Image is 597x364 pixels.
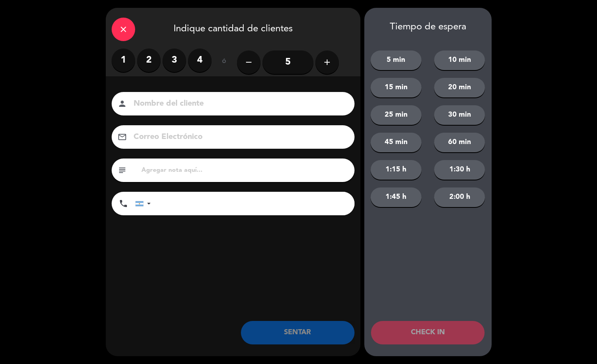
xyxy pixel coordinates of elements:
[118,166,127,175] i: subject
[434,133,485,152] button: 60 min
[133,130,344,144] input: Correo Electrónico
[434,160,485,180] button: 1:30 h
[371,78,422,97] button: 15 min
[133,97,344,111] input: Nombre del cliente
[119,199,128,208] i: phone
[112,49,135,72] label: 1
[434,50,485,70] button: 10 min
[244,58,253,67] i: remove
[141,165,349,176] input: Agregar nota aquí...
[371,160,422,180] button: 1:15 h
[119,25,128,34] i: close
[371,50,422,70] button: 5 min
[371,187,422,207] button: 1:45 h
[106,8,360,49] div: Indique cantidad de clientes
[434,78,485,97] button: 20 min
[364,22,492,33] div: Tiempo de espera
[371,133,422,152] button: 45 min
[434,105,485,125] button: 30 min
[137,49,161,72] label: 2
[434,187,485,207] button: 2:00 h
[241,321,355,344] button: SENTAR
[212,49,237,76] div: ó
[371,321,485,344] button: CHECK IN
[237,50,261,74] button: remove
[322,58,332,67] i: add
[315,50,339,74] button: add
[118,132,127,142] i: email
[163,49,186,72] label: 3
[118,99,127,108] i: person
[136,192,154,215] div: Argentina: +54
[371,105,422,125] button: 25 min
[188,49,212,72] label: 4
